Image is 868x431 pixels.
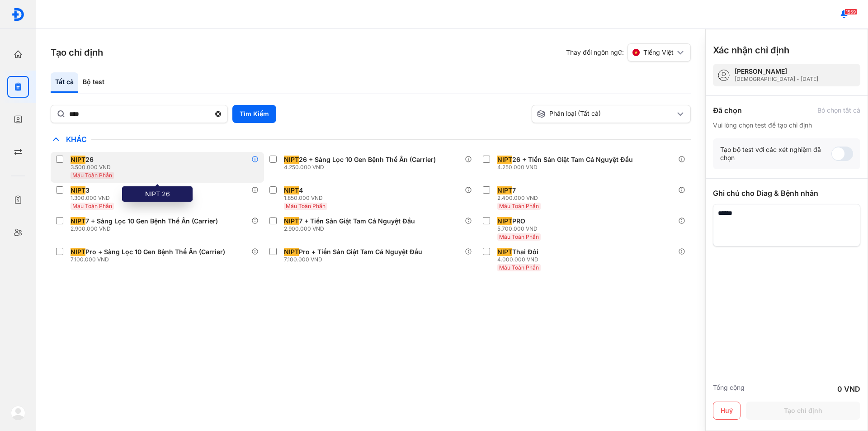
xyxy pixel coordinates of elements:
div: Tất cả [51,72,78,93]
div: Pro + Sàng Lọc 10 Gen Bệnh Thể Ẩn (Carrier) [71,248,225,256]
span: NIPT [284,156,299,164]
div: Bộ test [78,72,109,93]
div: 1.300.000 VND [71,194,116,202]
div: 7 + Sàng Lọc 10 Gen Bệnh Thể Ẩn (Carrier) [71,217,218,225]
button: Huỷ [713,402,741,420]
span: 1559 [844,9,857,15]
div: PRO [497,217,525,225]
span: NIPT [497,186,512,194]
div: 2.900.000 VND [71,225,222,232]
span: NIPT [71,248,85,256]
div: Tổng cộng [713,384,745,394]
div: 3 [71,186,90,194]
div: 5.700.000 VND [497,225,542,232]
div: 7.100.000 VND [284,256,426,263]
div: Bỏ chọn tất cả [817,106,860,114]
span: Máu Toàn Phần [499,203,539,209]
h3: Tạo chỉ định [51,46,103,59]
div: 3.500.000 VND [71,164,116,171]
div: 26 [71,156,94,164]
div: Ghi chú cho Diag & Bệnh nhân [713,188,860,199]
div: 2.900.000 VND [284,225,419,232]
div: [PERSON_NAME] [735,67,818,76]
h3: Xác nhận chỉ định [713,44,789,57]
span: NIPT [284,186,299,194]
button: Tạo chỉ định [746,402,860,420]
div: Vui lòng chọn test để tạo chỉ định [713,121,860,129]
div: Pro + Tiền Sản Giật Tam Cá Nguyệt Đầu [284,248,422,256]
div: 0 VND [837,384,860,394]
span: NIPT [71,217,85,225]
div: 1.850.000 VND [284,194,329,202]
span: NIPT [497,217,512,225]
span: NIPT [497,248,512,256]
span: Máu Toàn Phần [499,233,539,240]
div: 2.400.000 VND [497,194,542,202]
div: 4.000.000 VND [497,256,542,263]
div: 7.100.000 VND [71,256,229,263]
div: 4.250.000 VND [497,164,637,171]
div: 7 [497,186,516,194]
span: Máu Toàn Phần [72,203,112,209]
span: Tiếng Việt [643,48,674,57]
span: NIPT [71,186,85,194]
span: NIPT [497,156,512,164]
span: NIPT [71,156,85,164]
div: 4 [284,186,303,194]
div: Đã chọn [713,105,742,116]
div: Thay đổi ngôn ngữ: [566,43,691,62]
div: 26 + Tiền Sản Giật Tam Cá Nguyệt Đầu [497,156,633,164]
span: NIPT [284,248,299,256]
div: 26 + Sàng Lọc 10 Gen Bệnh Thể Ẩn (Carrier) [284,156,436,164]
span: Khác [61,135,91,144]
div: Phân loại (Tất cả) [537,109,675,118]
span: Máu Toàn Phần [72,172,112,179]
img: logo [11,406,25,420]
div: [DEMOGRAPHIC_DATA] - [DATE] [735,76,818,83]
span: Máu Toàn Phần [286,203,325,209]
div: 7 + Tiền Sản Giật Tam Cá Nguyệt Đầu [284,217,415,225]
img: logo [11,8,25,21]
span: NIPT [284,217,299,225]
button: Tìm Kiếm [232,105,276,123]
span: Máu Toàn Phần [499,264,539,271]
div: 4.250.000 VND [284,164,439,171]
div: Thai Đôi [497,248,538,256]
div: Tạo bộ test với các xét nghiệm đã chọn [720,146,831,162]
